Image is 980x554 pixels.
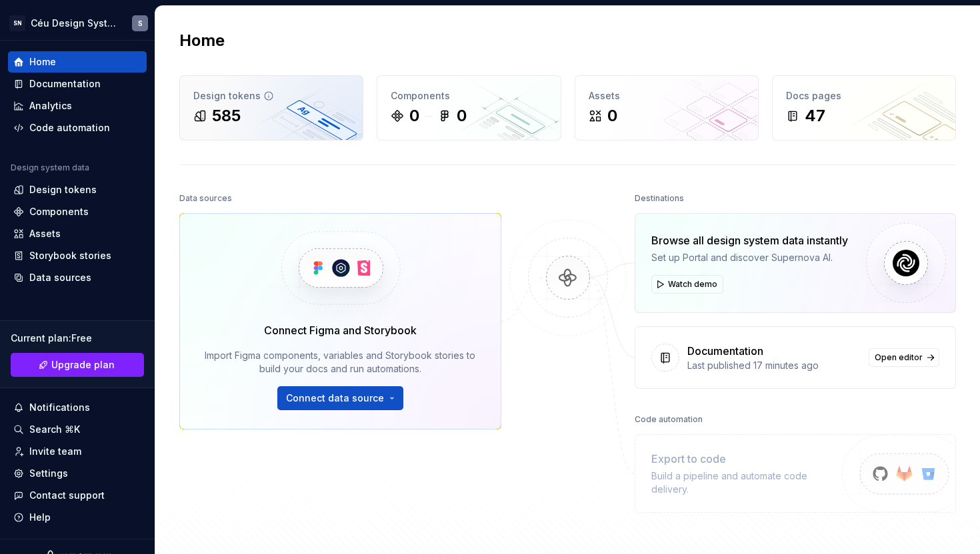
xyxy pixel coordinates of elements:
[875,352,923,363] span: Open editor
[29,423,80,436] div: Search ⌘K
[8,95,147,117] a: Analytics
[29,489,105,502] div: Contact support
[31,17,116,30] div: Céu Design System
[277,386,403,410] button: Connect data source
[651,469,844,496] div: Build a pipeline and automate code delivery.
[29,249,111,262] div: Storybook stories
[409,105,419,127] div: 0
[575,75,759,140] a: Assets0
[668,279,717,290] span: Watch demo
[8,485,147,506] button: Contact support
[29,227,61,240] div: Assets
[377,75,561,140] a: Components00
[193,89,349,103] div: Design tokens
[29,205,89,218] div: Components
[391,89,547,103] div: Components
[8,73,147,95] a: Documentation
[51,358,115,372] span: Upgrade plan
[687,343,763,359] div: Documentation
[29,55,56,69] div: Home
[687,359,861,372] div: Last published 17 minutes ago
[11,353,144,377] a: Upgrade plan
[8,419,147,440] button: Search ⌘K
[199,349,482,376] div: Import Figma components, variables and Storybook stories to build your docs and run automations.
[651,451,844,467] div: Export to code
[29,445,81,458] div: Invite team
[8,463,147,484] a: Settings
[29,99,72,113] div: Analytics
[29,271,91,284] div: Data sources
[8,507,147,528] button: Help
[286,392,384,405] span: Connect data source
[29,467,68,480] div: Settings
[869,348,939,367] a: Open editor
[8,267,147,288] a: Data sources
[635,189,684,208] div: Destinations
[635,410,703,429] div: Code automation
[786,89,942,103] div: Docs pages
[29,77,101,91] div: Documentation
[805,105,825,127] div: 47
[179,30,225,51] h2: Home
[651,251,848,264] div: Set up Portal and discover Supernova AI.
[138,18,143,29] div: S
[772,75,956,140] a: Docs pages47
[8,245,147,266] a: Storybook stories
[8,179,147,200] a: Design tokens
[8,201,147,222] a: Components
[589,89,745,103] div: Assets
[457,105,467,127] div: 0
[212,105,241,127] div: 585
[8,51,147,73] a: Home
[8,117,147,138] a: Code automation
[11,332,144,345] div: Current plan : Free
[8,397,147,418] button: Notifications
[29,121,110,135] div: Code automation
[651,232,848,248] div: Browse all design system data instantly
[29,401,90,414] div: Notifications
[11,162,89,173] div: Design system data
[8,441,147,462] a: Invite team
[3,9,152,37] button: SNCéu Design SystemS
[179,189,232,208] div: Data sources
[8,223,147,244] a: Assets
[29,183,97,196] div: Design tokens
[29,511,51,524] div: Help
[179,75,363,140] a: Design tokens585
[264,322,417,338] div: Connect Figma and Storybook
[9,15,25,31] div: SN
[651,275,723,294] button: Watch demo
[607,105,617,127] div: 0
